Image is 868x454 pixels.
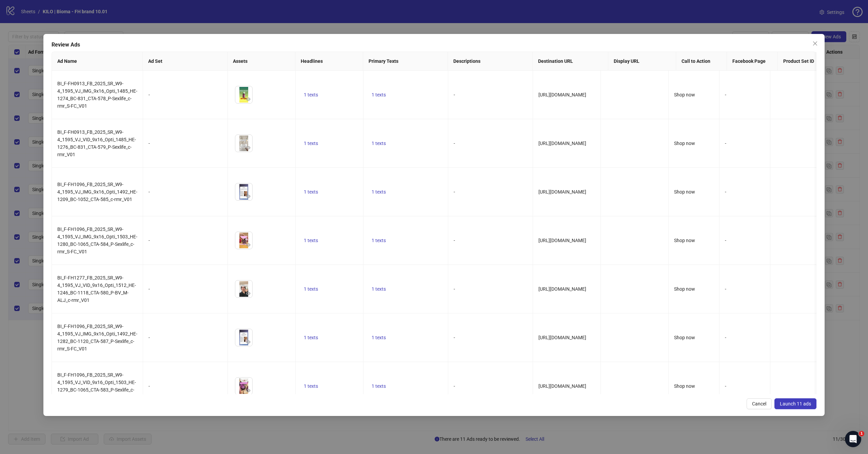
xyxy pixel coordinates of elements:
div: - [149,334,222,341]
button: 1 texts [369,236,389,244]
div: - [149,140,222,147]
button: 1 texts [369,382,389,390]
span: 1 texts [372,92,386,97]
img: Asset 1 [235,280,252,297]
div: - [725,285,765,293]
span: BI_F-FH0913_FB_2025_SR_W9-4_1595_VJ_VID_9x16_Opti_1485_HE-1276_BC-831_CTA-579_P-Sexlife_c-rmr_V01 [57,129,136,157]
span: - [454,189,455,195]
div: - [725,91,765,98]
div: - [149,285,222,293]
span: eye [246,291,251,296]
span: Shop now [674,383,695,389]
span: BI_F-FH1096_FB_2025_SR_W9-4_1595_VJ_IMG_9x16_Opti_1492_HE-1282_BC-1120_CTA-587_P-Sexlife_c-rmr_S-... [57,324,137,351]
span: - [454,92,455,97]
th: Headlines [295,52,363,71]
button: Preview [244,289,252,297]
button: 1 texts [301,91,321,99]
th: Display URL [608,52,676,71]
span: BI_F-FH1096_FB_2025_SR_W9-4_1595_VJ_IMG_9x16_Opti_1492_HE-1209_BC-1052_CTA-585_c-rmr_V01 [57,182,137,202]
span: 1 texts [304,335,318,340]
th: Call to Action [676,52,727,71]
button: Preview [244,386,252,395]
span: eye [246,97,251,102]
div: - [149,237,222,244]
span: BI_F-FH1277_FB_2025_SR_W9-4_1595_VJ_VID_9x16_Opti_1512_HE-1246_BC-1118_CTA-580_P-BV_M-ALJ_c-rmr_V01 [57,275,136,303]
span: 1 texts [372,189,386,195]
span: 1 texts [304,383,318,389]
span: 1 texts [372,335,386,340]
span: eye [246,194,251,199]
span: 1 [859,431,864,436]
div: Review Ads [52,41,816,49]
span: eye [246,340,251,344]
span: eye [246,242,251,247]
th: Primary Texts [363,52,448,71]
span: [URL][DOMAIN_NAME] [538,383,586,389]
button: 1 texts [369,91,389,99]
span: 1 texts [372,383,386,389]
span: [URL][DOMAIN_NAME] [538,189,586,195]
span: 1 texts [304,189,318,195]
span: eye [246,145,251,150]
span: - [454,335,455,340]
div: - [725,382,765,390]
span: 1 texts [304,92,318,97]
span: 1 texts [304,286,318,292]
button: 1 texts [301,333,321,342]
th: Destination URL [533,52,608,71]
span: Shop now [674,141,695,146]
span: 1 texts [372,286,386,292]
img: Asset 1 [235,232,252,249]
button: Preview [244,192,252,200]
span: 1 texts [304,238,318,243]
button: 1 texts [369,285,389,293]
span: BI_F-FH1096_FB_2025_SR_W9-4_1595_VJ_VID_9x16_Opti_1503_HE-1279_BC-1065_CTA-583_P-Sexlife_c-rmr_V01 [57,372,136,400]
th: Facebook Page [727,52,778,71]
span: eye [246,388,251,393]
img: Asset 1 [235,329,252,346]
div: - [725,188,765,196]
img: Asset 1 [235,135,252,152]
th: Ad Set [143,52,228,71]
button: 1 texts [369,188,389,196]
img: Asset 1 [235,378,252,395]
span: Shop now [674,189,695,195]
span: Shop now [674,335,695,340]
span: - [454,383,455,389]
div: - [725,140,765,147]
div: - [725,334,765,341]
img: Asset 1 [235,183,252,200]
th: Assets [228,52,295,71]
button: 1 texts [369,139,389,147]
span: Shop now [674,286,695,292]
th: Ad Name [52,52,143,71]
button: 1 texts [301,236,321,244]
button: Preview [244,144,252,152]
button: Preview [244,241,252,249]
th: Descriptions [448,52,533,71]
button: Launch 11 ads [774,398,816,409]
span: [URL][DOMAIN_NAME] [538,92,586,97]
button: 1 texts [301,139,321,147]
button: 1 texts [301,382,321,390]
span: - [454,286,455,292]
button: Preview [244,95,252,103]
span: [URL][DOMAIN_NAME] [538,286,586,292]
span: BI_F-FH0913_FB_2025_SR_W9-4_1595_VJ_IMG_9x16_Opti_1485_HE-1274_BC-831_CTA-578_P-Sexlife_c-rmr_S-F... [57,81,137,109]
img: Asset 1 [235,86,252,103]
span: - [454,141,455,146]
div: - [149,382,222,390]
div: - [149,188,222,196]
span: BI_F-FH1096_FB_2025_SR_W9-4_1595_VJ_IMG_9x16_Opti_1503_HE-1280_BC-1065_CTA-584_P-Sexlife_c-rmr_S-... [57,226,137,254]
iframe: Intercom live chat [845,431,861,447]
span: [URL][DOMAIN_NAME] [538,238,586,243]
span: Shop now [674,238,695,243]
th: Product Set ID [778,52,846,71]
span: Shop now [674,92,695,97]
span: Cancel [752,401,766,406]
button: 1 texts [301,285,321,293]
span: [URL][DOMAIN_NAME] [538,141,586,146]
span: [URL][DOMAIN_NAME] [538,335,586,340]
span: close [812,41,818,46]
button: Cancel [747,398,772,409]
